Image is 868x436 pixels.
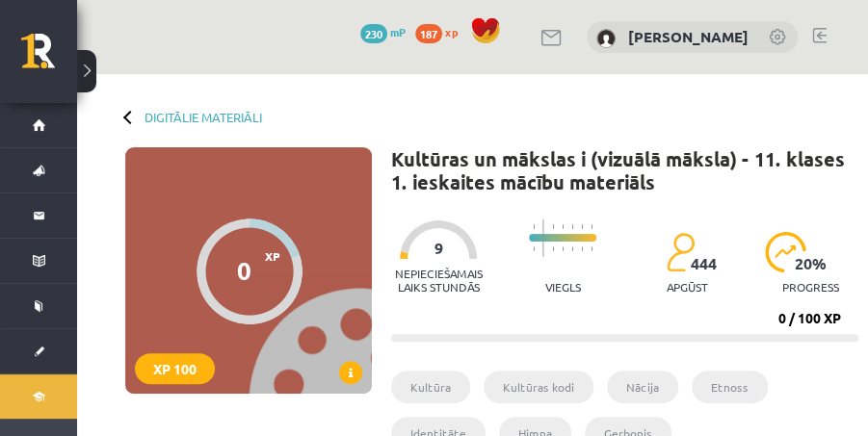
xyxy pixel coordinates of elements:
span: mP [390,24,406,39]
p: progress [782,280,839,294]
div: 0 [237,256,251,285]
span: 20 % [795,255,828,272]
img: icon-short-line-57e1e144782c952c97e751825c79c345078a6d821885a25fce030b3d8c18986b.svg [533,246,535,251]
p: Nepieciešamais laiks stundās [391,267,487,294]
a: Digitālie materiāli [145,110,262,124]
img: students-c634bb4e5e11cddfef0936a35e636f08e4e9abd3cc4e673bd6f9a4125e45ecb1.svg [666,232,694,272]
span: 230 [360,24,387,43]
span: xp [445,24,458,39]
li: Etnoss [692,371,768,403]
img: icon-short-line-57e1e144782c952c97e751825c79c345078a6d821885a25fce030b3d8c18986b.svg [591,246,592,251]
img: icon-short-line-57e1e144782c952c97e751825c79c345078a6d821885a25fce030b3d8c18986b.svg [571,224,573,229]
span: XP [265,249,280,263]
img: icon-short-line-57e1e144782c952c97e751825c79c345078a6d821885a25fce030b3d8c18986b.svg [591,224,592,229]
li: Kultūras kodi [484,371,593,403]
li: Kultūra [391,371,470,403]
img: icon-short-line-57e1e144782c952c97e751825c79c345078a6d821885a25fce030b3d8c18986b.svg [552,246,554,251]
p: Viegls [545,280,581,294]
span: 444 [690,255,716,272]
img: icon-progress-161ccf0a02000e728c5f80fcf4c31c7af3da0e1684b2b1d7c360e028c24a22f1.svg [765,232,806,272]
span: 187 [415,24,442,43]
img: icon-short-line-57e1e144782c952c97e751825c79c345078a6d821885a25fce030b3d8c18986b.svg [562,246,564,251]
div: XP 100 [135,353,215,384]
span: 9 [434,240,443,257]
a: 187 xp [415,24,467,39]
li: Nācija [607,371,678,403]
img: icon-short-line-57e1e144782c952c97e751825c79c345078a6d821885a25fce030b3d8c18986b.svg [571,246,573,251]
a: 230 mP [360,24,406,39]
h1: Kultūras un mākslas i (vizuālā māksla) - 11. klases 1. ieskaites mācību materiāls [391,147,858,193]
img: Sandra Letinska [596,29,616,48]
img: icon-short-line-57e1e144782c952c97e751825c79c345078a6d821885a25fce030b3d8c18986b.svg [552,224,554,229]
a: Rīgas 1. Tālmācības vidusskola [21,34,77,82]
img: icon-short-line-57e1e144782c952c97e751825c79c345078a6d821885a25fce030b3d8c18986b.svg [581,246,583,251]
a: [PERSON_NAME] [628,27,749,46]
img: icon-short-line-57e1e144782c952c97e751825c79c345078a6d821885a25fce030b3d8c18986b.svg [533,224,535,229]
p: apgūst [666,280,707,294]
img: icon-short-line-57e1e144782c952c97e751825c79c345078a6d821885a25fce030b3d8c18986b.svg [562,224,564,229]
img: icon-long-line-d9ea69661e0d244f92f715978eff75569469978d946b2353a9bb055b3ed8787d.svg [542,219,544,257]
img: icon-short-line-57e1e144782c952c97e751825c79c345078a6d821885a25fce030b3d8c18986b.svg [581,224,583,229]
